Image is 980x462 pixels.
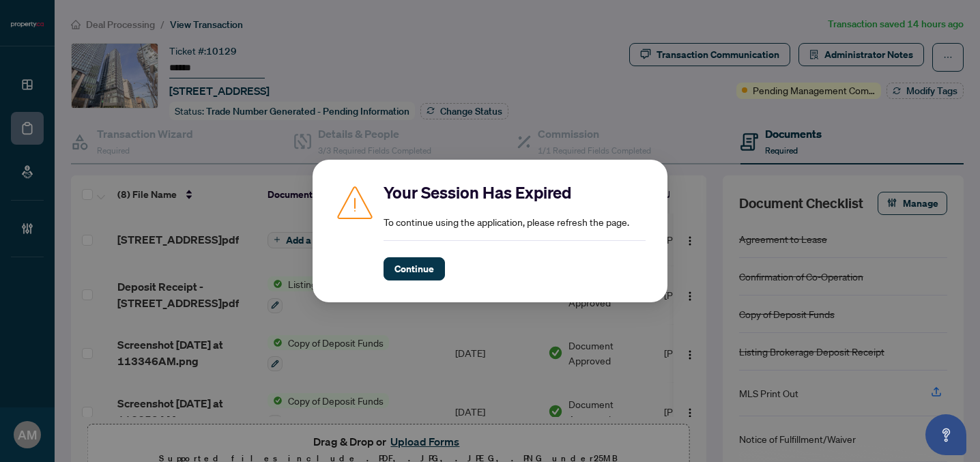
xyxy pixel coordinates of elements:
button: Open asap [925,414,966,455]
div: To continue using the application, please refresh the page. [384,182,646,280]
span: Continue [394,258,434,280]
h2: Your Session Has Expired [384,182,646,203]
img: Caution icon [334,182,375,222]
button: Continue [384,257,445,280]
